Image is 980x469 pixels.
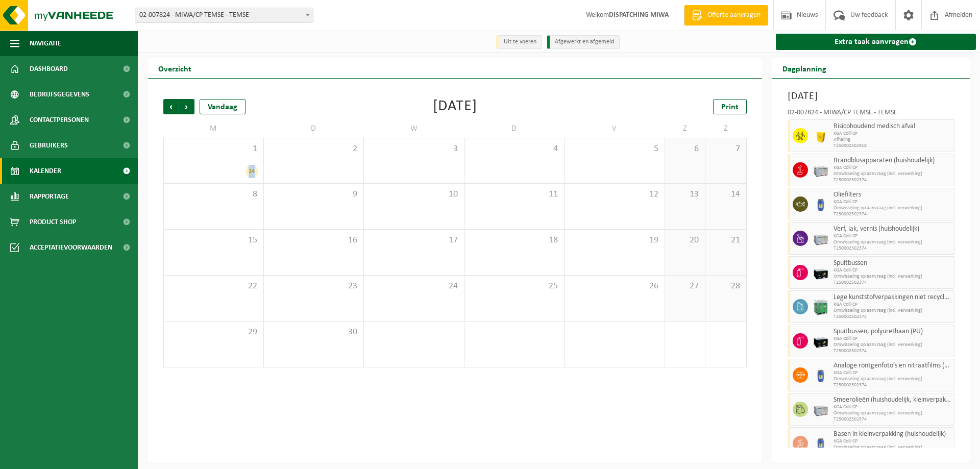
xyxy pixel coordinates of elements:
div: [DATE] [433,99,477,114]
img: PB-OT-0120-HPE-00-02 [813,367,828,383]
span: Navigatie [30,31,61,56]
span: 21 [710,235,741,246]
span: T250002502374 [834,314,952,320]
div: 14 [246,165,258,178]
span: KGA Colli CP [834,165,952,171]
span: Offerte aanvragen [705,10,763,20]
span: 6 [670,143,700,155]
h2: Overzicht [148,58,202,78]
span: KGA Colli CP [834,233,952,239]
span: Vorige [163,99,179,114]
span: T250002502374 [834,348,952,354]
span: 1 [169,143,258,155]
span: 27 [670,281,700,292]
span: 25 [470,281,559,292]
span: KGA Colli CP [834,336,952,342]
span: Spuitbussen, polyurethaan (PU) [834,328,952,336]
span: 19 [570,235,659,246]
span: Oliefilters [834,191,952,199]
span: 15 [169,235,258,246]
img: PB-LB-0680-HPE-GY-11 [813,162,828,178]
span: Lege kunststofverpakkingen niet recycleerbaar [834,293,952,302]
span: Spuitbussen [834,259,952,267]
span: Basen in kleinverpakking (huishoudelijk) [834,430,952,438]
span: 26 [570,281,659,292]
td: M [163,119,264,138]
span: Omwisseling op aanvraag (incl. verwerking) [834,342,952,348]
span: 29 [169,327,258,338]
a: Offerte aanvragen [684,5,768,26]
img: PB-OT-0120-HPE-00-02 [813,436,828,451]
span: 24 [369,281,459,292]
span: 4 [470,143,559,155]
span: 7 [710,143,741,155]
span: Omwisseling op aanvraag (incl. verwerking) [834,171,952,177]
span: 18 [470,235,559,246]
div: 02-007824 - MIWA/CP TEMSE - TEMSE [788,109,955,119]
strong: DISPATCHING MIWA [609,11,669,19]
span: KGA Colli CP [834,404,952,410]
img: LP-SB-00050-HPE-22 [813,128,828,143]
span: T250002502374 [834,382,952,388]
span: Verf, lak, vernis (huishoudelijk) [834,225,952,233]
span: Contactpersonen [30,107,89,133]
span: Omwisseling op aanvraag (incl. verwerking) [834,445,952,451]
span: Omwisseling op aanvraag (incl. verwerking) [834,274,952,280]
span: Afhaling [834,137,952,143]
span: T250002502374 [834,245,952,252]
span: Dashboard [30,56,68,82]
span: KGA Colli CP [834,302,952,308]
span: 02-007824 - MIWA/CP TEMSE - TEMSE [135,8,313,22]
span: 12 [570,189,659,200]
img: PB-LB-0680-HPE-BK-11 [813,333,828,349]
td: Z [705,119,746,138]
span: 17 [369,235,459,246]
span: KGA Colli CP [834,438,952,445]
span: KGA Colli CP [834,131,952,137]
span: 11 [470,189,559,200]
span: 5 [570,143,659,155]
li: Uit te voeren [496,35,542,49]
img: PB-OT-0120-HPE-00-02 [813,196,828,212]
span: 22 [169,281,258,292]
span: 2 [269,143,359,155]
span: Volgende [179,99,194,114]
span: T250002502918 [834,143,952,149]
div: Vandaag [200,99,246,114]
td: W [364,119,464,138]
span: Bedrijfsgegevens [30,82,89,107]
span: 23 [269,281,359,292]
span: 16 [269,235,359,246]
span: Brandblusapparaten (huishoudelijk) [834,157,952,165]
span: Gebruikers [30,133,68,158]
img: PB-LB-0680-HPE-BK-11 [813,265,828,280]
span: 8 [169,189,258,200]
span: KGA Colli CP [834,199,952,205]
img: PB-LB-0680-HPE-GY-11 [813,231,828,246]
span: 3 [369,143,459,155]
span: 02-007824 - MIWA/CP TEMSE - TEMSE [135,8,313,23]
td: V [565,119,665,138]
h2: Dagplanning [772,58,837,78]
span: Analoge röntgenfoto’s en nitraatfilms (huishoudelijk) [834,362,952,370]
span: Product Shop [30,209,76,235]
span: KGA Colli CP [834,370,952,376]
td: D [264,119,364,138]
span: 9 [269,189,359,200]
span: Smeerolieën (huishoudelijk, kleinverpakking) [834,396,952,404]
img: PB-HB-1400-HPE-GN-11 [813,299,828,315]
span: 28 [710,281,741,292]
span: 10 [369,189,459,200]
span: 30 [269,327,359,338]
span: 20 [670,235,700,246]
img: PB-LB-0680-HPE-GY-11 [813,402,828,417]
a: Print [713,99,747,114]
span: Acceptatievoorwaarden [30,235,112,260]
span: T250002502374 [834,211,952,217]
li: Afgewerkt en afgemeld [547,35,620,49]
span: T250002502374 [834,416,952,423]
a: Extra taak aanvragen [776,34,976,50]
span: Omwisseling op aanvraag (incl. verwerking) [834,376,952,382]
span: 14 [710,189,741,200]
span: Risicohoudend medisch afval [834,122,952,131]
